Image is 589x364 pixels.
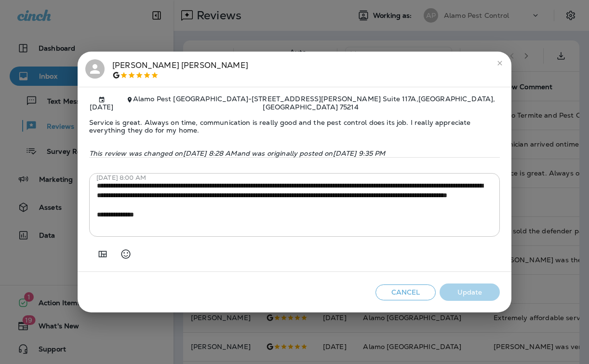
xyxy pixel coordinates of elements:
[93,244,112,264] button: Add in a premade template
[237,149,386,158] span: and was originally posted on [DATE] 9:35 PM
[89,111,500,142] span: Service is great. Always on time, communication is really good and the pest control does its job....
[89,95,114,111] span: [DATE]
[133,94,495,111] span: Alamo Pest [GEOGRAPHIC_DATA] - [STREET_ADDRESS][PERSON_NAME] Suite 117A , [GEOGRAPHIC_DATA] , [GE...
[116,244,135,264] button: Select an emoji
[492,55,508,71] button: close
[375,284,436,300] button: Cancel
[112,59,248,80] div: [PERSON_NAME] [PERSON_NAME]
[89,149,500,157] p: This review was changed on [DATE] 8:28 AM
